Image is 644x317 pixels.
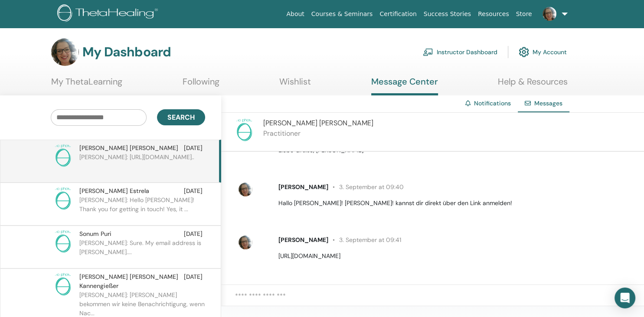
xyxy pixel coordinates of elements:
[79,196,205,222] p: [PERSON_NAME]: Hello [PERSON_NAME]! Thank you for getting in touch! Yes, it ...
[51,144,75,168] img: no-photo.png
[308,6,376,22] a: Courses & Seminars
[513,6,536,22] a: Store
[79,153,205,179] p: [PERSON_NAME]: [URL][DOMAIN_NAME]..
[423,42,497,62] a: Instructor Dashboard
[79,144,178,153] span: [PERSON_NAME] [PERSON_NAME]
[328,183,404,191] span: 3. September at 09:40
[51,38,79,66] img: default.jpg
[51,186,75,211] img: no-photo.png
[474,6,513,22] a: Resources
[183,76,219,93] a: Following
[167,113,195,122] span: Search
[263,128,373,139] p: Practitioner
[423,48,433,56] img: chalkboard-teacher.svg
[184,272,203,291] span: [DATE]
[184,186,203,196] span: [DATE]
[519,45,529,59] img: cog.svg
[278,252,634,261] p: [URL][DOMAIN_NAME]
[51,76,122,93] a: My ThetaLearning
[615,288,635,308] div: Open Intercom Messenger
[51,272,75,297] img: no-photo.png
[79,291,205,317] p: [PERSON_NAME]: [PERSON_NAME] bekommen wir keine Benachrichtigung, wenn Nac...
[79,239,205,265] p: [PERSON_NAME]: Sure. My email address is [PERSON_NAME]....
[51,229,75,254] img: no-photo.png
[57,4,161,24] img: logo.png
[534,99,562,107] span: Messages
[184,144,203,153] span: [DATE]
[157,109,205,125] button: Search
[519,42,567,62] a: My Account
[278,199,634,208] p: Hallo [PERSON_NAME]! [PERSON_NAME]! kannst dir direkt über den Link anmelden!
[371,76,438,95] a: Message Center
[79,229,111,239] span: Sonum Puri
[184,229,203,239] span: [DATE]
[278,183,328,191] span: [PERSON_NAME]
[474,99,511,107] a: Notifications
[543,7,556,21] img: default.jpg
[498,76,568,93] a: Help & Resources
[278,236,328,244] span: [PERSON_NAME]
[263,118,373,127] span: [PERSON_NAME] [PERSON_NAME]
[79,186,149,196] span: [PERSON_NAME] Estrela
[232,118,256,142] img: no-photo.png
[279,76,311,93] a: Wishlist
[328,236,401,244] span: 3. September at 09:41
[79,272,184,291] span: [PERSON_NAME] [PERSON_NAME] Kannengießer
[376,6,420,22] a: Certification
[239,183,252,196] img: default.jpg
[420,6,474,22] a: Success Stories
[239,235,252,249] img: default.jpg
[82,44,171,60] h3: My Dashboard
[283,6,307,22] a: About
